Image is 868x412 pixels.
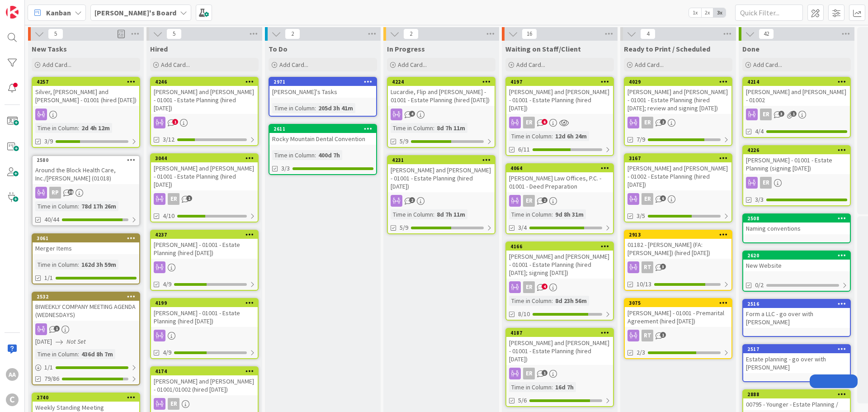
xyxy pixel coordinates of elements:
div: [PERSON_NAME] and [PERSON_NAME] - 01001/01002 (hired [DATE]) [151,375,258,395]
span: 3/12 [163,135,175,144]
div: RT [642,261,653,273]
div: 2517Estate planning - go over with [PERSON_NAME] [743,345,850,373]
div: 2580 [37,157,139,163]
span: 4 [542,284,547,289]
div: 4231 [392,157,495,163]
div: 4199 [151,299,258,307]
div: RT [642,330,653,341]
div: BIWEEKLY COMPANY MEETING AGENDA (WEDNESDAYS) [33,301,139,321]
div: ER [625,117,731,128]
div: 3044 [151,154,258,162]
span: Add Card... [516,61,545,69]
div: 4224 [392,79,495,85]
div: 3044 [155,155,258,161]
div: [PERSON_NAME] and [PERSON_NAME] - 01001 - Estate Planning (hired [DATE]; signing [DATE]) [506,251,613,279]
div: Time in Column [272,150,315,160]
span: 2 [409,197,415,203]
div: ER [523,117,535,128]
span: 2/3 [637,348,645,357]
span: 38 [68,189,74,195]
div: 2d 4h 12m [79,123,112,133]
span: 0/2 [755,280,764,290]
div: ER [168,193,179,205]
div: ER [523,195,535,207]
div: 4197[PERSON_NAME] and [PERSON_NAME] - 01001 - Estate Planning (hired [DATE]) [506,78,613,114]
div: 4166 [506,242,613,251]
span: 4/4 [755,127,764,136]
span: 6 [542,119,547,125]
div: Form a LLC - go over with [PERSON_NAME] [743,308,850,328]
div: RP [49,187,61,199]
div: 2620New Website [743,251,850,271]
div: ER [743,177,850,189]
div: 3167 [629,155,731,161]
span: 4 [640,28,656,39]
div: 2971 [274,79,376,85]
span: 6/11 [518,145,530,154]
div: Rocky Mountain Dental Convention [269,133,376,145]
div: 4231[PERSON_NAME] and [PERSON_NAME] - 01001 - Estate Planning (hired [DATE]) [388,156,495,192]
div: 4226[PERSON_NAME] - 01001 - Estate Planning (signing [DATE]) [743,146,850,174]
div: [PERSON_NAME]'s Tasks [269,86,376,98]
div: 4214 [743,78,850,86]
div: 3167[PERSON_NAME] and [PERSON_NAME] - 01002 - Estate Planning (hired [DATE]) [625,154,731,190]
span: Done [742,44,759,53]
div: 3075 [625,299,731,307]
div: [PERSON_NAME] - 01001 - Estate Planning (hired [DATE]) [151,307,258,327]
span: 2 [660,119,666,125]
span: : [78,123,79,133]
span: 2x [701,8,713,17]
div: 9d 8h 31m [553,209,586,219]
span: : [78,260,79,270]
div: 2517 [743,345,850,353]
div: ER [506,281,613,293]
div: 291301182 - [PERSON_NAME] (FA: [PERSON_NAME]) (hired [DATE]) [625,231,731,259]
span: Add Card... [635,61,664,69]
div: 2740 [37,394,139,401]
div: 4226 [743,146,850,154]
div: ER [151,193,258,205]
span: Add Card... [42,61,71,69]
div: RP [33,187,139,199]
div: 4214 [747,79,850,85]
span: 3 [660,264,666,270]
div: 3044[PERSON_NAME] and [PERSON_NAME] - 01001 - Estate Planning (hired [DATE]) [151,154,258,190]
span: 3 [778,111,784,117]
div: RT [625,330,731,341]
div: AA [6,368,19,381]
div: 4174 [155,368,258,374]
div: [PERSON_NAME] and [PERSON_NAME] - 01001 - Estate Planning (hired [DATE]) [151,162,258,190]
div: 4224Lucardie, Flip and [PERSON_NAME] - 01001 - Estate Planning (hired [DATE]) [388,78,495,106]
div: 2516Form a LLC - go over with [PERSON_NAME] [743,300,850,328]
div: 4231 [388,156,495,164]
div: [PERSON_NAME] and [PERSON_NAME] - 01001 - Estate Planning (hired [DATE]) [506,337,613,365]
div: 4166 [510,243,613,250]
div: 4187[PERSON_NAME] and [PERSON_NAME] - 01001 - Estate Planning (hired [DATE]) [506,329,613,365]
span: 79/86 [44,374,59,384]
div: ER [506,195,613,207]
span: [DATE] [35,337,52,346]
span: : [315,150,316,160]
div: 4257 [37,79,139,85]
i: Not Set [66,337,86,346]
div: 16d 7h [553,382,576,392]
span: 3/9 [44,137,53,146]
div: 288800795 - Younger - Estate Planning / [743,390,850,410]
div: 01182 - [PERSON_NAME] (FA: [PERSON_NAME]) (hired [DATE]) [625,239,731,259]
div: 3061Merger Items [33,234,139,254]
div: [PERSON_NAME] - 01001 - Estate Planning (signing [DATE]) [743,154,850,174]
span: 1 [660,332,666,338]
div: 2888 [743,390,850,398]
div: Time in Column [509,296,552,306]
div: 4199 [155,300,258,306]
div: 4029 [625,78,731,86]
span: 2 [542,197,547,203]
div: 4257Silver, [PERSON_NAME] and [PERSON_NAME] - 01001 (hired [DATE]) [33,78,139,106]
div: ER [743,109,850,120]
span: 1 [54,326,60,331]
div: 436d 8h 7m [79,349,115,359]
span: : [552,382,553,392]
div: 4064 [510,165,613,171]
div: 2740 [33,393,139,402]
div: [PERSON_NAME] and [PERSON_NAME] - 01001 - Estate Planning (hired [DATE]) [151,86,258,114]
